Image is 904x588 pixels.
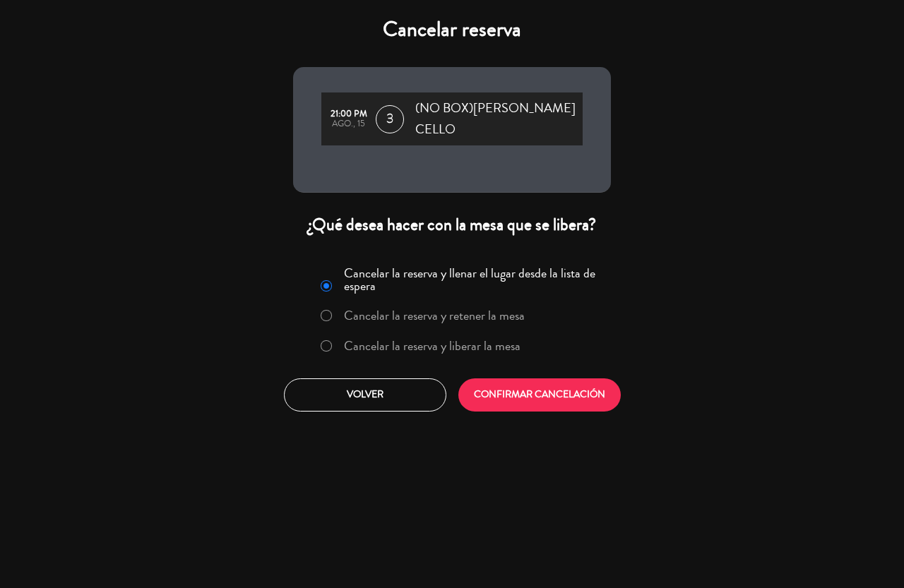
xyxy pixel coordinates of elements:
[293,214,611,236] div: ¿Qué desea hacer con la mesa que se libera?
[328,109,369,119] div: 21:00 PM
[284,378,446,412] button: Volver
[415,98,583,140] span: (NO BOX)[PERSON_NAME] CELLO
[458,378,621,412] button: CONFIRMAR CANCELACIÓN
[344,309,525,322] label: Cancelar la reserva y retener la mesa
[344,267,602,292] label: Cancelar la reserva y llenar el lugar desde la lista de espera
[328,119,369,129] div: ago., 15
[344,340,521,352] label: Cancelar la reserva y liberar la mesa
[293,17,611,42] h4: Cancelar reserva
[376,105,404,133] span: 3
